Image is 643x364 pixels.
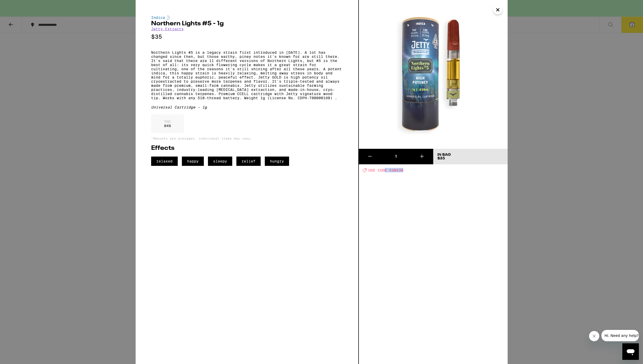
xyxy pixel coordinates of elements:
[368,168,403,172] span: USE CODE EQNX30
[208,157,232,166] span: sleepy
[265,157,289,166] span: hungry
[493,5,502,14] button: Close
[381,154,411,159] div: 1
[151,157,178,166] span: relaxed
[236,157,261,166] span: relief
[151,34,343,40] p: $35
[164,120,171,124] p: THC
[622,343,639,360] iframe: Button to launch messaging window
[433,149,508,164] button: In Bag$35
[151,145,343,151] h2: Effects
[437,157,445,160] span: $35
[151,16,343,20] div: Indica
[589,331,599,341] iframe: Close message
[437,153,451,157] div: In Bag
[151,50,343,100] p: Northern Lights #5 is a legacy strain first introduced in [DATE]. A lot has changed since then, b...
[182,157,204,166] span: happy
[601,330,639,341] iframe: Message from company
[151,114,184,133] div: 84 %
[151,137,343,140] p: *Amounts are averages, individual items may vary.
[151,105,343,109] div: Universal Cartridge - 1g
[151,21,343,27] h2: Northern Lights #5 - 1g
[167,16,170,20] img: indicaColor.svg
[151,27,184,31] a: Jetty Extracts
